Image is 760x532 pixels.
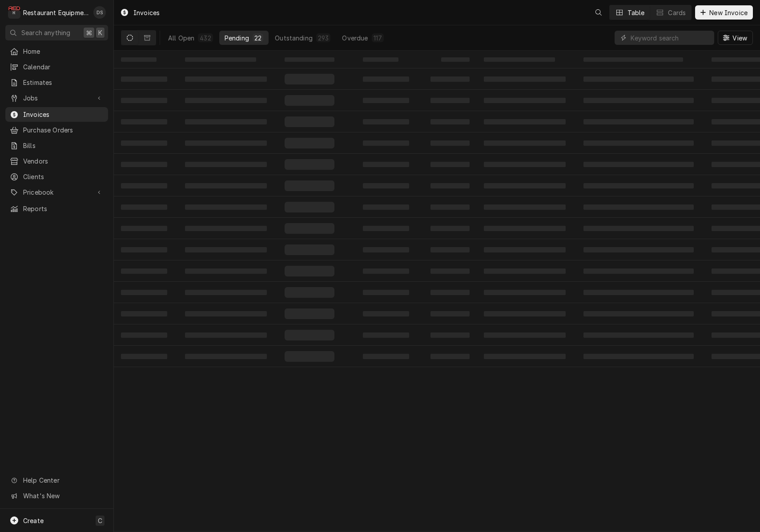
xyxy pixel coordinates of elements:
[583,76,694,82] span: ‌
[430,204,470,210] span: ‌
[583,57,683,62] span: ‌
[363,119,409,124] span: ‌
[121,226,167,231] span: ‌
[430,247,470,252] span: ‌
[430,354,470,359] span: ‌
[121,98,167,103] span: ‌
[484,98,566,103] span: ‌
[583,98,694,103] span: ‌
[708,8,749,17] span: New Invoice
[484,290,566,295] span: ‌
[583,354,694,359] span: ‌
[225,33,249,43] div: Pending
[185,354,267,359] span: ‌
[583,162,694,167] span: ‌
[285,287,334,298] span: ‌
[23,125,104,135] span: Purchase Orders
[484,119,566,124] span: ‌
[430,76,470,82] span: ‌
[430,226,470,231] span: ‌
[185,119,267,124] span: ‌
[285,159,334,170] span: ‌
[342,33,368,43] div: Overdue
[23,172,104,181] span: Clients
[627,8,645,17] div: Table
[484,57,555,62] span: ‌
[185,226,267,231] span: ‌
[98,516,102,525] span: C
[5,488,108,503] a: Go to What's New
[484,311,566,316] span: ‌
[285,57,334,62] span: ‌
[23,78,104,87] span: Estimates
[121,57,157,62] span: ‌
[121,311,167,316] span: ‌
[363,290,409,295] span: ‌
[93,6,106,19] div: Derek Stewart's Avatar
[583,204,694,210] span: ‌
[121,76,167,82] span: ‌
[121,268,167,274] span: ‌
[430,183,470,188] span: ‌
[363,76,409,82] span: ‌
[583,247,694,252] span: ‌
[5,60,108,74] a: Calendar
[23,110,104,119] span: Invoices
[23,62,104,72] span: Calendar
[185,162,267,167] span: ‌
[285,266,334,276] span: ‌
[430,98,470,103] span: ‌
[121,162,167,167] span: ‌
[121,204,167,210] span: ‌
[484,76,566,82] span: ‌
[441,57,470,62] span: ‌
[185,98,267,103] span: ‌
[185,311,267,316] span: ‌
[5,138,108,153] a: Bills
[285,138,334,148] span: ‌
[185,290,267,295] span: ‌
[363,268,409,274] span: ‌
[430,162,470,167] span: ‌
[93,6,106,19] div: DS
[5,75,108,90] a: Estimates
[8,6,20,19] div: Restaurant Equipment Diagnostics's Avatar
[430,119,470,124] span: ‌
[285,116,334,127] span: ‌
[121,140,167,146] span: ‌
[484,332,566,338] span: ‌
[430,311,470,316] span: ‌
[121,247,167,252] span: ‌
[583,268,694,274] span: ‌
[363,354,409,359] span: ‌
[121,354,167,359] span: ‌
[275,33,313,43] div: Outstanding
[23,188,90,197] span: Pricebook
[23,156,104,166] span: Vendors
[185,332,267,338] span: ‌
[484,247,566,252] span: ‌
[121,332,167,338] span: ‌
[23,476,103,485] span: Help Center
[254,33,261,43] div: 22
[583,311,694,316] span: ‌
[5,185,108,200] a: Go to Pricebook
[695,5,753,20] button: New Invoice
[21,28,70,37] span: Search anything
[23,47,104,56] span: Home
[23,141,104,150] span: Bills
[5,201,108,216] a: Reports
[185,268,267,274] span: ‌
[5,25,108,40] button: Search anything⌘K
[285,180,334,191] span: ‌
[285,202,334,212] span: ‌
[285,308,334,319] span: ‌
[583,332,694,338] span: ‌
[484,162,566,167] span: ‌
[718,31,753,45] button: View
[285,95,334,106] span: ‌
[631,31,710,45] input: Keyword search
[23,517,44,524] span: Create
[8,6,20,19] div: R
[5,44,108,59] a: Home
